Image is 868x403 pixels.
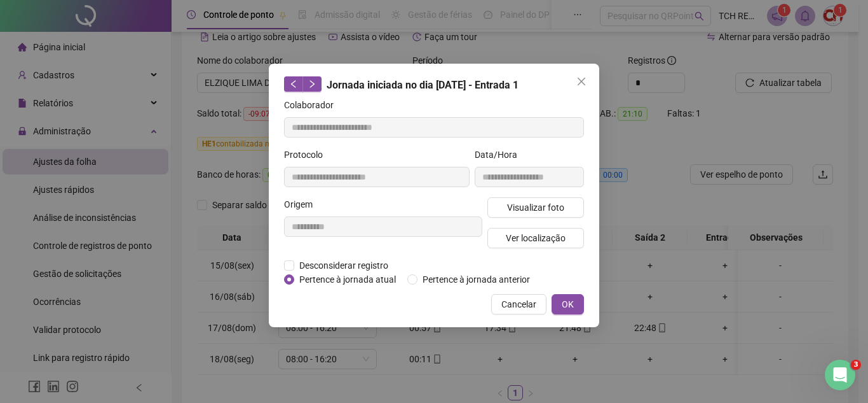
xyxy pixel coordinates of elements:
iframe: Intercom live chat [825,360,855,390]
span: close [576,76,587,87]
span: Visualizar foto [507,201,564,215]
span: left [289,80,298,88]
label: Protocolo [284,148,331,162]
button: Ver localização [487,228,584,248]
button: Close [571,71,592,92]
label: Origem [284,197,321,211]
span: Pertence à jornada anterior [417,272,535,286]
span: 3 [851,360,861,370]
span: Cancelar [501,297,536,311]
label: Data/Hora [475,148,526,162]
button: right [302,76,322,92]
span: Pertence à jornada atual [294,272,401,286]
button: left [284,76,303,92]
button: Visualizar foto [487,197,584,218]
span: OK [562,297,574,311]
button: OK [552,294,584,315]
span: Desconsiderar registro [294,258,393,272]
div: Jornada iniciada no dia [DATE] - Entrada 1 [284,76,584,93]
button: Cancelar [491,294,546,315]
span: right [308,80,316,88]
label: Colaborador [284,98,342,112]
span: Ver localização [506,231,566,245]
